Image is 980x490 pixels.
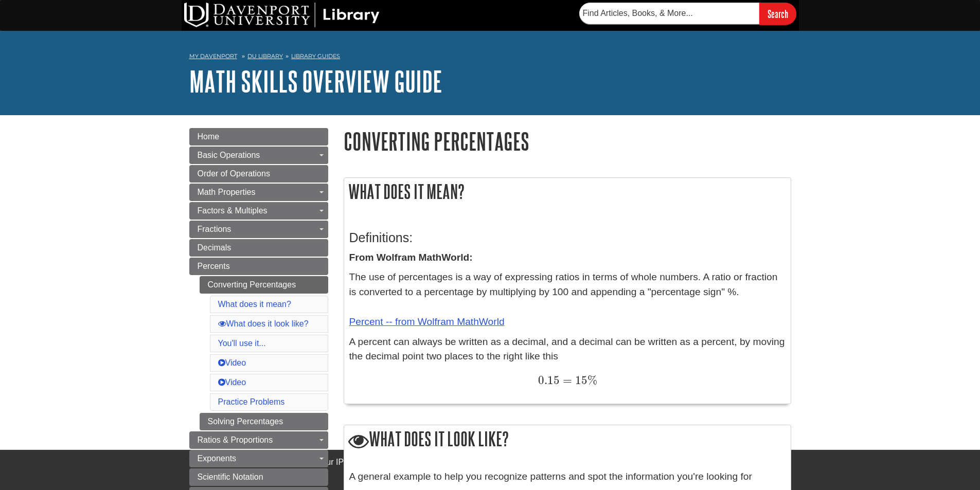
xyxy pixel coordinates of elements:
span: Home [198,132,220,141]
span: Decimals [198,243,231,252]
span: Ratios & Proportions [198,435,273,444]
span: 0.15 [538,373,560,387]
a: Practice Problems [218,397,285,406]
form: Searches DU Library's articles, books, and more [579,3,796,25]
p: A general example to help you recognize patterns and spot the information you're looking for [349,469,786,484]
nav: breadcrumb [189,49,791,66]
p: A percent can always be written as a decimal, and a decimal can be written as a percent, by movin... [349,335,786,389]
a: Math Properties [189,184,328,201]
a: Factors & Multiples [189,202,328,220]
h3: Definitions: [349,230,786,245]
a: Video [218,378,246,387]
a: What does it mean? [218,300,291,308]
a: You'll use it... [218,339,266,348]
a: Percent -- from Wolfram MathWorld [349,316,505,327]
a: Exponents [189,450,328,467]
a: Home [189,128,328,146]
h2: What does it mean? [344,178,791,205]
a: Ratios & Proportions [189,431,328,449]
a: Percents [189,258,328,275]
img: DU Library [184,3,380,27]
p: The use of percentages is a way of expressing ratios in terms of whole numbers. A ratio or fracti... [349,270,786,329]
span: Basic Operations [198,151,260,159]
span: Order of Operations [198,169,270,178]
a: Decimals [189,239,328,257]
h2: What does it look like? [344,425,791,455]
span: Exponents [198,454,237,463]
input: Find Articles, Books, & More... [579,3,759,24]
a: Fractions [189,221,328,238]
a: Solving Percentages [200,413,328,430]
input: Search [759,3,796,25]
strong: From Wolfram MathWorld: [349,252,473,263]
a: Converting Percentages [200,276,328,294]
span: = [560,373,572,387]
a: Order of Operations [189,165,328,183]
a: Video [218,358,246,367]
a: What does it look like? [218,319,309,328]
a: My Davenport [189,52,237,61]
span: 15 [572,373,587,387]
a: Basic Operations [189,147,328,164]
a: Math Skills Overview Guide [189,65,442,97]
span: % [587,373,597,387]
span: Percents [198,262,230,270]
span: Fractions [198,225,231,233]
a: DU Library [247,52,283,60]
h1: Converting Percentages [344,128,791,154]
span: Scientific Notation [198,473,263,481]
a: Scientific Notation [189,468,328,486]
a: Library Guides [291,52,340,60]
span: Factors & Multiples [198,206,268,215]
span: Math Properties [198,188,256,196]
